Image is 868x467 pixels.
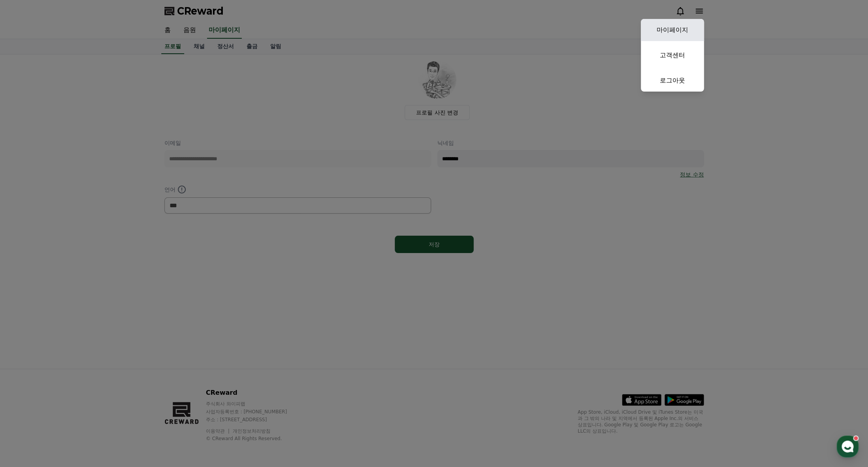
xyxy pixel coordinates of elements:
[102,250,151,270] a: 설정
[2,250,52,270] a: 홈
[25,262,30,268] span: 홈
[641,44,704,66] a: 고객센터
[72,263,82,269] span: 대화
[641,19,704,41] a: 마이페이지
[122,262,131,268] span: 설정
[641,69,704,92] a: 로그아웃
[641,19,704,92] button: 마이페이지 고객센터 로그아웃
[52,250,102,270] a: 대화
